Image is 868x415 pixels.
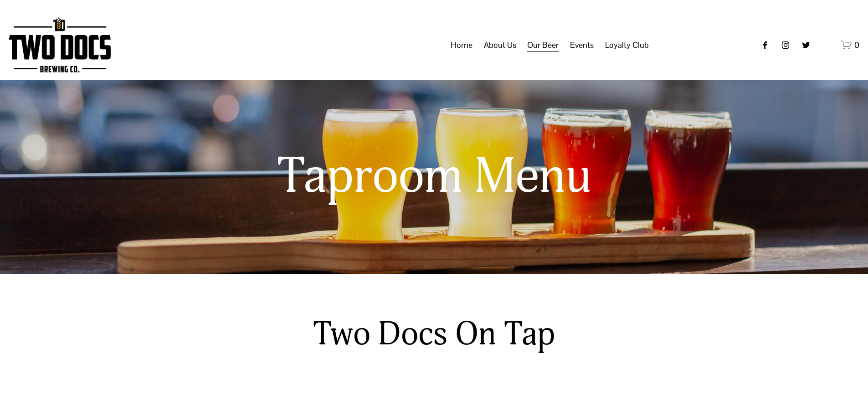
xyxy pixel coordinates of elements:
span: Our Beer [527,37,559,53]
span: Loyalty Club [605,37,649,53]
a: instagram-unauth [781,41,790,50]
a: twitter-unauth [801,41,811,50]
h1: Taproom Menu [195,149,673,205]
a: folder dropdown [605,36,649,54]
a: folder dropdown [570,36,594,54]
a: 0 items in cart [841,39,859,51]
span: Events [570,37,594,53]
a: folder dropdown [527,36,559,54]
span: About Us [484,37,516,53]
img: Two Docs Brewing Co. [9,17,111,72]
a: folder dropdown [484,36,516,54]
h2: Two Docs On Tap [278,314,590,355]
a: Home [451,36,473,54]
a: Facebook [760,41,770,50]
span: 0 [854,40,859,50]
